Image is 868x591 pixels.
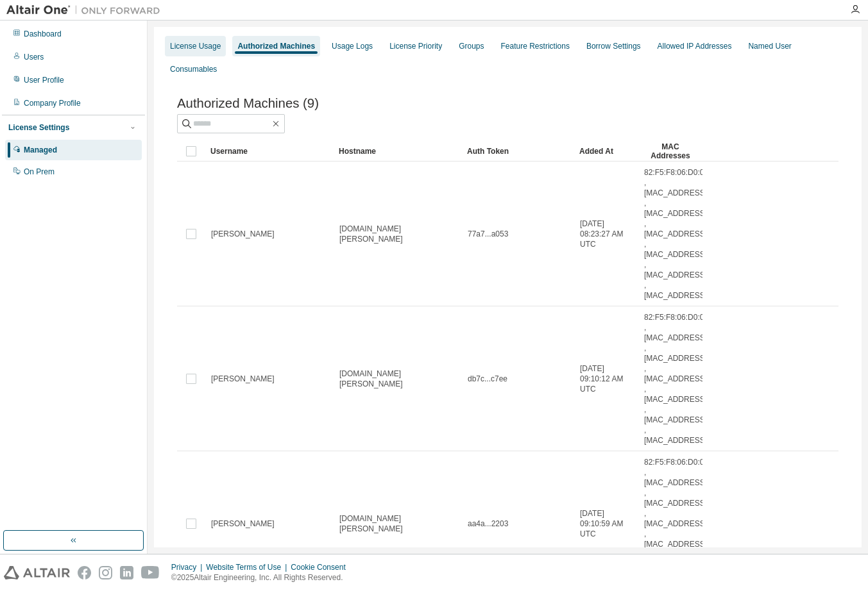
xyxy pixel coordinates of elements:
[748,41,791,51] div: Named User
[291,562,353,572] div: Cookie Consent
[339,513,456,534] span: [DOMAIN_NAME][PERSON_NAME]
[467,141,569,162] div: Auth Token
[339,141,457,162] div: Hostname
[211,229,275,239] span: [PERSON_NAME]
[644,167,708,301] span: 82:F5:F8:06:D0:00 , [MAC_ADDRESS] , [MAC_ADDRESS] , [MAC_ADDRESS] , [MAC_ADDRESS] , [MAC_ADDRESS]...
[579,141,633,162] div: Added At
[580,508,633,539] span: [DATE] 09:10:59 AM UTC
[4,566,70,579] img: altair_logo.svg
[171,572,353,583] p: © 2025 Altair Engineering, Inc. All Rights Reserved.
[24,29,62,39] div: Dashboard
[210,141,328,162] div: Username
[468,229,508,239] span: 77a7...a053
[206,562,291,572] div: Website Terms of Use
[120,566,133,579] img: linkedin.svg
[468,374,507,384] span: db7c...c7ee
[339,224,456,244] span: [DOMAIN_NAME][PERSON_NAME]
[468,519,508,529] span: aa4a...2203
[501,41,570,51] div: Feature Restrictions
[24,167,55,177] div: On Prem
[580,363,633,394] span: [DATE] 09:10:12 AM UTC
[644,457,708,590] span: 82:F5:F8:06:D0:00 , [MAC_ADDRESS] , [MAC_ADDRESS] , [MAC_ADDRESS] , [MAC_ADDRESS] , [MAC_ADDRESS]...
[24,145,57,155] div: Managed
[24,52,44,62] div: Users
[78,566,91,579] img: facebook.svg
[141,566,160,579] img: youtube.svg
[6,4,167,17] img: Altair One
[658,41,732,51] div: Allowed IP Addresses
[643,141,697,162] div: MAC Addresses
[171,562,206,572] div: Privacy
[24,98,81,108] div: Company Profile
[211,374,275,384] span: [PERSON_NAME]
[389,41,442,51] div: License Priority
[177,96,319,111] span: Authorized Machines (9)
[237,41,315,51] div: Authorized Machines
[339,369,456,389] span: [DOMAIN_NAME][PERSON_NAME]
[24,75,64,85] div: User Profile
[586,41,641,51] div: Borrow Settings
[644,312,708,445] span: 82:F5:F8:06:D0:00 , [MAC_ADDRESS] , [MAC_ADDRESS] , [MAC_ADDRESS] , [MAC_ADDRESS] , [MAC_ADDRESS]...
[580,219,633,249] span: [DATE] 08:23:27 AM UTC
[170,64,217,74] div: Consumables
[170,41,221,51] div: License Usage
[459,41,484,51] div: Groups
[8,122,69,133] div: License Settings
[211,519,275,529] span: [PERSON_NAME]
[99,566,112,579] img: instagram.svg
[332,41,373,51] div: Usage Logs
